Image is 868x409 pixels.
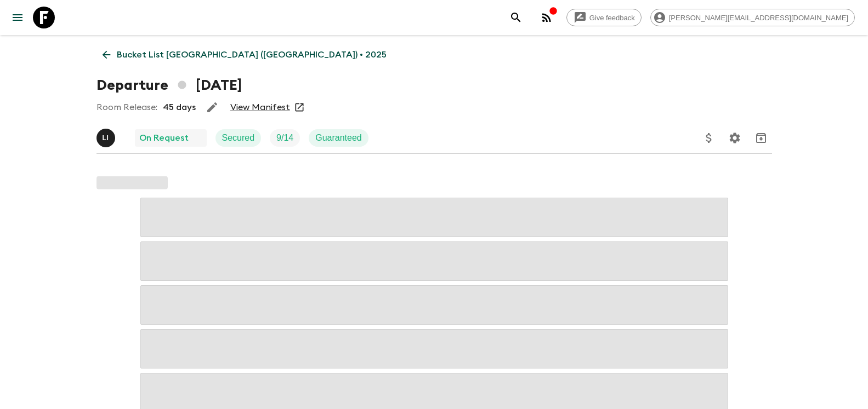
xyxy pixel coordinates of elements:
div: [PERSON_NAME][EMAIL_ADDRESS][DOMAIN_NAME] [650,9,855,26]
div: Secured [215,129,262,147]
p: On Request [139,131,189,145]
p: 9 / 14 [276,131,293,145]
button: Archive (Completed, Cancelled or Unsynced Departures only) [750,127,772,149]
button: Update Price, Early Bird Discount and Costs [698,127,720,149]
button: Settings [724,127,746,149]
p: L I [103,134,109,142]
p: Secured [222,131,255,145]
h1: Departure [DATE] [97,74,242,96]
p: 45 days [163,101,196,114]
span: Give feedback [583,14,641,22]
button: LI [97,129,117,147]
a: View Manifest [230,102,290,113]
div: Trip Fill [270,129,300,147]
span: [PERSON_NAME][EMAIL_ADDRESS][DOMAIN_NAME] [663,14,854,22]
button: search adventures [505,7,527,28]
p: Guaranteed [315,131,362,145]
p: Room Release: [97,101,157,114]
p: Bucket List [GEOGRAPHIC_DATA] ([GEOGRAPHIC_DATA]) • 2025 [117,48,387,61]
a: Give feedback [566,9,642,26]
button: menu [7,7,29,28]
span: Lee Irwins [97,132,117,141]
a: Bucket List [GEOGRAPHIC_DATA] ([GEOGRAPHIC_DATA]) • 2025 [97,44,393,66]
